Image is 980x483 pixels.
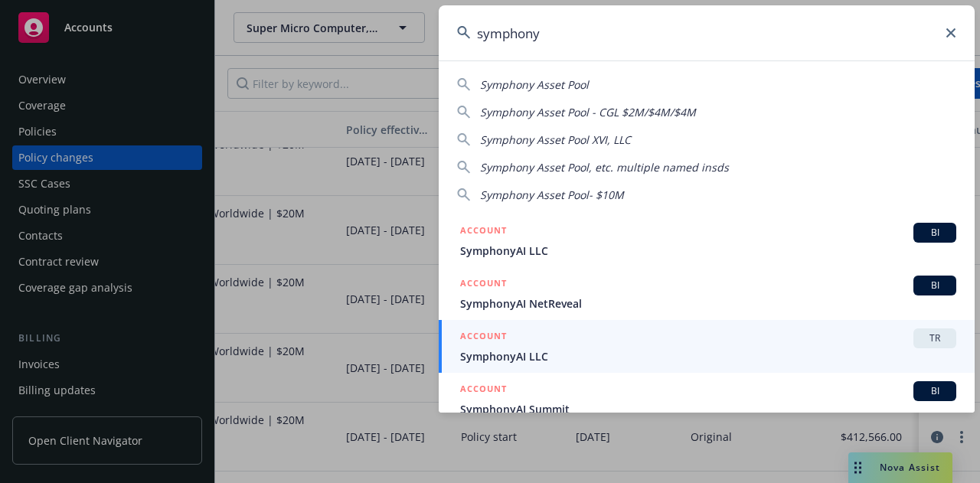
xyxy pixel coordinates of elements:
span: SymphonyAI LLC [460,243,956,259]
span: Symphony Asset Pool- $10M [480,188,624,202]
span: TR [920,331,950,345]
a: ACCOUNTBISymphonyAI Summit [439,373,975,426]
a: ACCOUNTTRSymphonyAI LLC [439,320,975,373]
span: SymphonyAI NetReveal [460,295,956,312]
h5: ACCOUNT [460,276,507,294]
span: BI [920,384,950,398]
h5: ACCOUNT [460,381,507,400]
a: ACCOUNTBISymphonyAI LLC [439,214,975,267]
h5: ACCOUNT [460,328,507,347]
a: ACCOUNTBISymphonyAI NetReveal [439,267,975,320]
span: BI [920,279,950,292]
span: Symphony Asset Pool, etc. multiple named insds [480,160,729,175]
h5: ACCOUNT [460,223,507,241]
input: Search... [439,5,975,60]
span: Symphony Asset Pool XVI, LLC [480,132,631,147]
span: Symphony Asset Pool - CGL $2M/$4M/$4M [480,105,696,119]
span: BI [920,226,950,240]
span: Symphony Asset Pool [480,77,589,92]
span: SymphonyAI Summit [460,401,956,417]
span: SymphonyAI LLC [460,348,956,364]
